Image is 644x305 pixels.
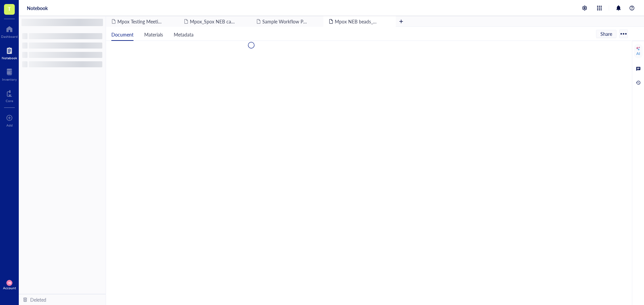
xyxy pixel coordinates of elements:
div: Notebook [2,56,17,60]
span: Document [111,31,133,38]
a: Dashboard [1,24,18,39]
a: Notebook [27,5,48,11]
span: Share [600,31,612,37]
div: Dashboard [1,34,18,39]
span: Materials [144,31,163,38]
span: MB [8,282,11,284]
a: Notebook [2,45,17,60]
a: Core [6,88,13,103]
span: T [8,4,11,13]
div: Core [6,99,13,103]
div: AI [636,51,640,56]
a: Inventory [2,67,17,81]
div: Inventory [2,77,17,81]
div: Account [3,286,16,290]
span: Metadata [174,31,194,38]
button: Share [596,30,616,38]
div: Add [6,123,13,127]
